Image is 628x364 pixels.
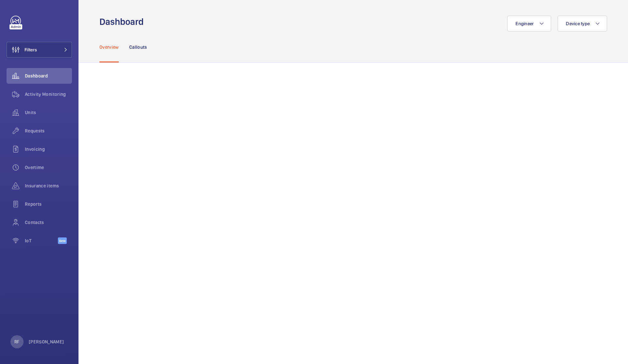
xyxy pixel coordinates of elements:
[566,21,590,26] span: Device type
[25,46,37,53] span: Filters
[25,219,72,226] span: Contacts
[25,128,72,134] span: Requests
[7,42,72,58] button: Filters
[25,146,72,152] span: Invoicing
[25,164,72,171] span: Overtime
[25,73,72,79] span: Dashboard
[25,109,72,116] span: Units
[14,338,19,345] p: RF
[25,237,58,244] span: IoT
[99,44,119,50] p: Overview
[129,44,147,50] p: Callouts
[25,182,72,189] span: Insurance items
[558,16,607,31] button: Device type
[29,338,64,345] p: [PERSON_NAME]
[515,21,534,26] span: Engineer
[58,237,67,244] span: Beta
[25,91,72,97] span: Activity Monitoring
[99,16,148,28] h1: Dashboard
[25,201,72,207] span: Reports
[507,16,551,31] button: Engineer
